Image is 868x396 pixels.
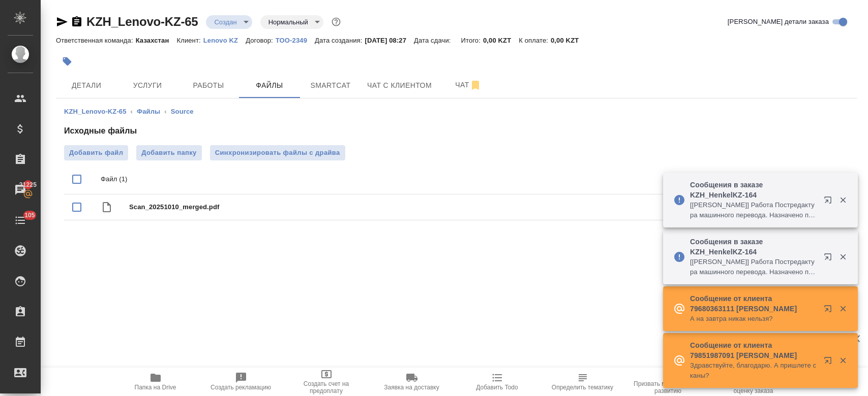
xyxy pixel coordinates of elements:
button: Синхронизировать файлы с драйва [210,145,345,160]
li: ‹ [164,107,166,117]
p: Файл (1) [101,174,841,184]
p: Lenovo KZ [203,37,246,44]
li: ‹ [131,107,133,117]
span: Чат [444,79,493,91]
p: Сообщение от клиента 79851987091 [PERSON_NAME] [690,340,817,360]
p: Договор: [246,37,276,44]
span: Детали [62,79,111,92]
a: Файлы [137,108,160,115]
span: Синхронизировать файлы с драйва [215,148,340,158]
span: Работы [184,79,233,92]
p: Клиент: [176,37,203,44]
button: Открыть в новой вкладке [818,247,842,271]
a: 105 [3,208,38,233]
span: Добавить файл [69,148,123,158]
span: Услуги [123,79,172,92]
a: 21225 [3,177,38,203]
p: 0,00 KZT [483,37,519,44]
p: А на завтра никак нельзя? [690,314,817,324]
p: Сообщение от клиента 79680363111 [PERSON_NAME] [690,293,817,314]
p: Ответственная команда: [56,37,136,44]
nav: breadcrumb [64,107,849,117]
span: Чат с клиентом [367,79,432,92]
h4: Исходные файлы [64,125,849,137]
button: Закрыть [832,195,853,205]
a: ТОО-2349 [276,36,315,44]
div: Создан [206,15,252,29]
a: KZH_Lenovo-KZ-65 [86,15,198,28]
p: К оплате: [519,37,551,44]
span: Scan_20251010_merged.pdf [129,202,841,212]
p: Дата создания: [315,37,365,44]
p: Казахстан [136,37,177,44]
p: 0,00 KZT [551,37,586,44]
p: Сообщения в заказе KZH_HenkelKZ-164 [690,237,817,257]
button: Добавить папку [136,145,201,160]
p: Итого: [461,37,483,44]
p: Здравствуйте, благодарю. А пришлете сканы? [690,360,817,381]
button: Закрыть [832,252,853,261]
label: Добавить файл [64,145,128,160]
div: Создан [260,15,323,29]
button: Добавить тэг [56,50,78,73]
p: Дата сдачи: [414,37,453,44]
button: Скопировать ссылку для ЯМессенджера [56,16,68,28]
span: [PERSON_NAME] детали заказа [728,17,829,27]
a: Source [171,108,194,115]
p: [DATE] 08:27 [365,37,414,44]
span: Добавить папку [141,148,196,158]
span: 21225 [13,180,43,190]
button: Нормальный [265,18,311,26]
a: Lenovo KZ [203,36,246,44]
p: ТОО-2349 [276,37,315,44]
button: Закрыть [832,356,853,365]
span: 105 [18,210,41,220]
button: Открыть в новой вкладке [818,350,842,375]
p: [[PERSON_NAME]] Работа Постредактура машинного перевода. Назначено подразделение "Проектный офис" [690,257,817,277]
button: Доп статусы указывают на важность/срочность заказа [330,15,343,28]
p: [[PERSON_NAME]] Работа Постредактура машинного перевода. Назначено подразделение "Проектный офис" [690,200,817,220]
button: Закрыть [832,304,853,313]
span: Файлы [245,79,294,92]
button: Скопировать ссылку [71,16,83,28]
button: Создан [211,18,240,26]
svg: Отписаться [469,79,482,91]
p: Сообщения в заказе KZH_HenkelKZ-164 [690,180,817,200]
button: Открыть в новой вкладке [818,190,842,214]
a: KZH_Lenovo-KZ-65 [64,108,127,115]
span: Smartcat [306,79,355,92]
button: Открыть в новой вкладке [818,299,842,323]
